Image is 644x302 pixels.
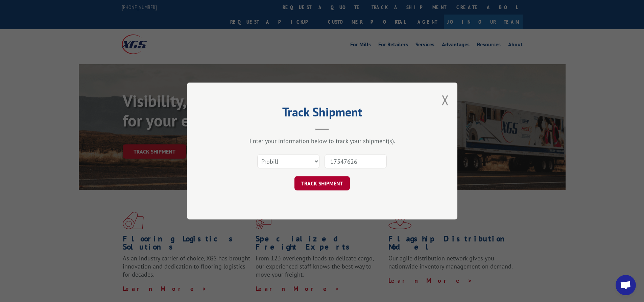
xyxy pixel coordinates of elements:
button: Close modal [442,91,449,109]
h2: Track Shipment [221,107,424,120]
div: Open chat [616,275,636,295]
div: Enter your information below to track your shipment(s). [221,137,424,145]
button: TRACK SHIPMENT [294,176,350,190]
input: Number(s) [325,154,387,168]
